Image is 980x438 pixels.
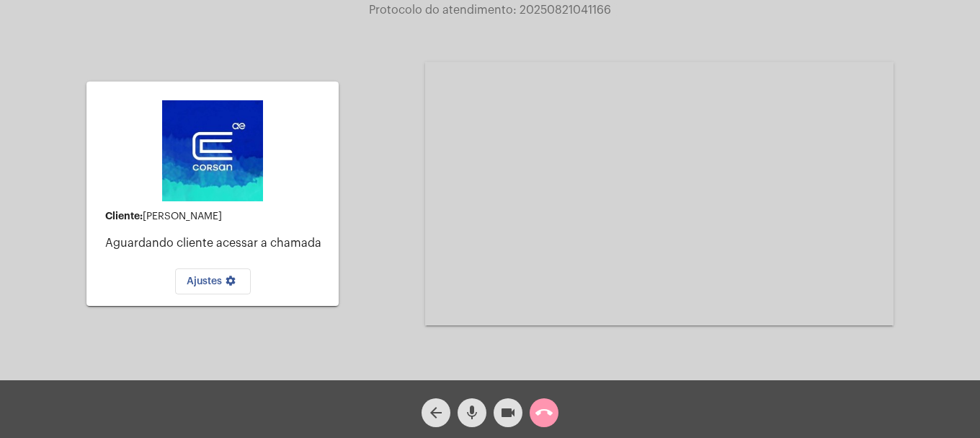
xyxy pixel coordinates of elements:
button: Ajustes [175,268,251,294]
img: d4669ae0-8c07-2337-4f67-34b0df7f5ae4.jpeg [162,100,263,201]
div: [PERSON_NAME] [105,211,327,222]
mat-icon: videocam [499,404,517,421]
span: Protocolo do atendimento: 20250821041166 [369,4,611,16]
mat-icon: mic [463,404,481,421]
p: Aguardando cliente acessar a chamada [105,237,327,250]
mat-icon: settings [222,275,239,292]
strong: Cliente: [105,211,143,221]
mat-icon: call_end [535,404,553,421]
mat-icon: arrow_back [427,404,445,421]
span: Ajustes [187,276,239,286]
